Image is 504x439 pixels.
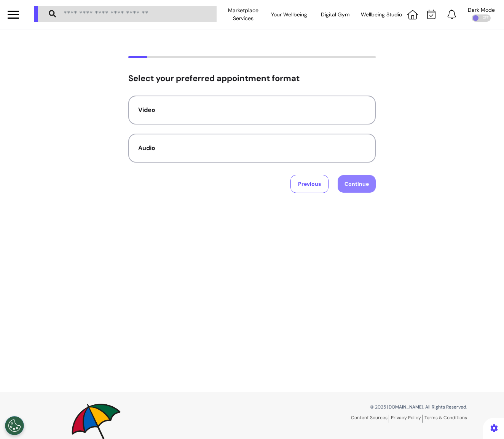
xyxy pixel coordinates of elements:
a: Content Sources [351,415,389,423]
div: OFF [472,14,491,22]
p: © 2025 [DOMAIN_NAME]. All Rights Reserved. [258,404,467,410]
button: Continue [338,175,376,193]
div: Marketplace Services [220,4,266,25]
button: Open Preferences [5,416,24,435]
div: Digital Gym [312,4,358,25]
h2: Select your preferred appointment format [128,73,376,83]
div: Audio [138,144,366,153]
a: Terms & Conditions [424,415,467,421]
div: Video [138,105,366,115]
div: Wellbeing Studio [358,4,404,25]
button: Video [128,96,376,125]
div: Dark Mode [468,7,495,13]
a: Privacy Policy [391,415,423,423]
div: Your Wellbeing [266,4,312,25]
button: Audio [128,134,376,163]
button: Previous [290,175,329,193]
